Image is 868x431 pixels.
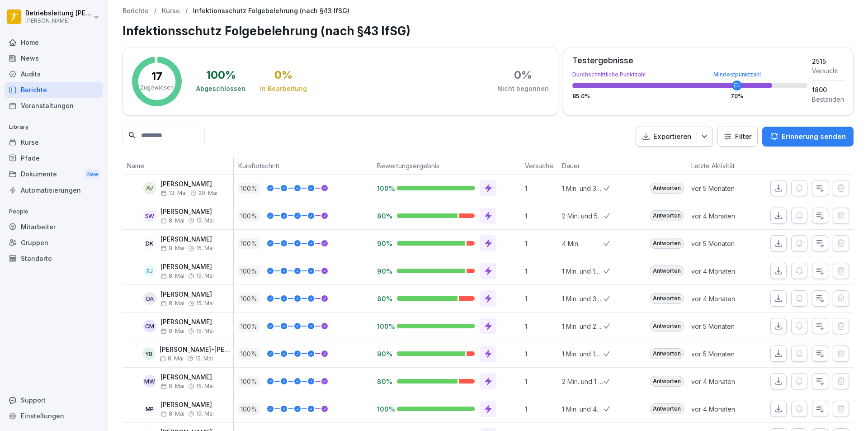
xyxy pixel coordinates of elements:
[160,236,214,243] p: [PERSON_NAME]
[562,404,604,414] p: 1 Min. und 42 Sek.
[731,94,743,99] div: 70 %
[196,383,214,389] span: 15. Mai
[5,204,103,219] p: People
[274,70,292,81] div: 0 %
[636,127,713,147] button: Exportieren
[525,239,557,248] p: 1
[650,403,684,414] div: Antworten
[162,7,180,15] a: Kurse
[238,293,260,304] p: 100 %
[5,166,103,183] a: DokumenteNew
[196,273,214,279] span: 15. Mai
[238,210,260,222] p: 100 %
[196,300,214,307] span: 15. Mai
[5,98,103,114] a: Veranstaltungen
[5,134,103,150] a: Kurse
[650,238,684,249] div: Antworten
[160,218,184,224] span: 8. Mai
[650,293,684,304] div: Antworten
[160,328,184,334] span: 8. Mai
[151,71,162,82] p: 17
[260,84,307,93] div: In Bearbeitung
[691,211,756,221] p: vor 4 Monaten
[377,350,390,358] p: 90%
[143,320,156,332] div: CM
[572,94,807,99] div: 85.0 %
[650,265,684,276] div: Antworten
[143,265,156,277] div: EJ
[143,209,156,222] div: SW
[562,184,604,193] p: 1 Min. und 36 Sek.
[377,294,390,303] p: 80%
[195,355,213,362] span: 15. Mai
[193,7,349,15] p: Infektionsschutz Folgebelehrung (nach §43 IfSG)
[525,161,553,171] p: Versuche
[160,190,187,196] span: 13. Mai
[525,211,557,221] p: 1
[691,266,756,276] p: vor 4 Monaten
[782,132,846,142] p: Erinnerung senden
[650,348,684,359] div: Antworten
[377,212,390,220] p: 80%
[562,239,604,248] p: 4 Min.
[650,183,684,194] div: Antworten
[525,184,557,193] p: 1
[160,180,217,188] p: [PERSON_NAME]
[691,377,756,386] p: vor 4 Monaten
[143,292,156,305] div: OA
[562,161,599,171] p: Dauer
[238,183,260,194] p: 100 %
[5,166,103,183] div: Dokumente
[5,50,103,66] a: News
[238,321,260,332] p: 100 %
[154,7,156,15] p: /
[723,132,752,141] div: Filter
[238,348,260,360] p: 100 %
[5,66,103,82] div: Audits
[525,266,557,276] p: 1
[160,245,184,251] span: 8. Mai
[143,403,156,415] div: MP
[196,84,245,93] div: Abgeschlossen
[185,7,188,15] p: /
[160,300,184,307] span: 8. Mai
[377,405,390,413] p: 100%
[5,120,103,134] p: Library
[5,408,103,424] a: Einstellungen
[160,291,214,298] p: [PERSON_NAME]
[123,22,854,40] h1: Infektionsschutz Folgebelehrung (nach §43 IfSG)
[25,9,91,17] p: Betriebsleitung [PERSON_NAME]- Allee
[25,18,91,24] p: [PERSON_NAME]
[572,72,807,77] div: Durchschnittliche Punktzahl
[206,70,236,81] div: 100 %
[5,251,103,266] div: Standorte
[5,82,103,98] a: Berichte
[812,57,844,66] div: 2515
[5,150,103,166] a: Pfade
[160,355,184,362] span: 8. Mai
[160,374,214,381] p: [PERSON_NAME]
[5,219,103,235] a: Mitarbeiter
[5,34,103,50] a: Home
[691,349,756,359] p: vor 5 Monaten
[562,266,604,276] p: 1 Min. und 16 Sek.
[718,127,757,147] button: Filter
[525,404,557,414] p: 1
[525,377,557,386] p: 1
[160,273,184,279] span: 8. Mai
[5,235,103,251] a: Gruppen
[5,392,103,408] div: Support
[572,57,807,65] div: Testergebnisse
[5,182,103,198] a: Automatisierungen
[123,7,149,15] a: Berichte
[196,218,214,224] span: 15. Mai
[160,263,214,271] p: [PERSON_NAME]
